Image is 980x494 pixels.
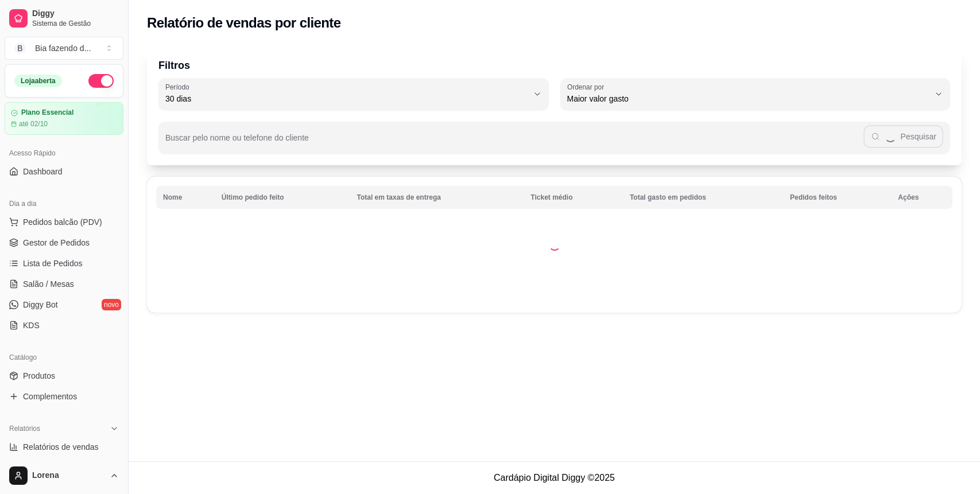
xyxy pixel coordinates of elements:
span: Sistema de Gestão [32,19,119,28]
span: KDS [23,320,40,331]
label: Período [165,82,193,92]
a: Relatórios de vendas [5,438,123,456]
div: Bia fazendo d ... [35,42,91,54]
span: Salão / Mesas [23,278,74,290]
a: Produtos [5,367,123,385]
span: Produtos [23,370,55,382]
button: Lorena [5,462,123,489]
button: Alterar Status [88,74,114,88]
div: Loading [549,239,560,251]
a: Dashboard [5,162,123,181]
button: Pedidos balcão (PDV) [5,213,123,231]
span: Pedidos balcão (PDV) [23,216,102,228]
a: Salão / Mesas [5,275,123,293]
button: Período30 dias [158,78,549,110]
label: Ordenar por [567,82,608,92]
a: DiggySistema de Gestão [5,5,123,32]
footer: Cardápio Digital Diggy © 2025 [129,461,980,494]
input: Buscar pelo nome ou telefone do cliente [165,137,863,148]
div: Catálogo [5,348,123,367]
span: B [14,42,26,54]
a: KDS [5,316,123,334]
button: Select a team [5,37,123,60]
span: Lorena [32,470,105,481]
span: Lista de Pedidos [23,258,83,269]
span: Relatórios de vendas [23,441,99,453]
span: Relatórios [9,424,40,433]
a: Gestor de Pedidos [5,234,123,252]
div: Loja aberta [14,75,62,87]
h2: Relatório de vendas por cliente [147,14,341,32]
span: Complementos [23,391,77,402]
span: Maior valor gasto [567,93,930,104]
div: Dia a dia [5,195,123,213]
button: Ordenar porMaior valor gasto [560,78,951,110]
span: Diggy Bot [23,299,58,310]
a: Complementos [5,387,123,406]
p: Filtros [158,57,950,73]
a: Diggy Botnovo [5,295,123,314]
a: Lista de Pedidos [5,254,123,273]
span: Diggy [32,9,119,19]
article: Plano Essencial [21,108,73,117]
span: Dashboard [23,166,63,177]
a: Plano Essencialaté 02/10 [5,102,123,135]
article: até 02/10 [19,119,48,129]
div: Acesso Rápido [5,144,123,162]
span: Gestor de Pedidos [23,237,90,248]
span: 30 dias [165,93,528,104]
